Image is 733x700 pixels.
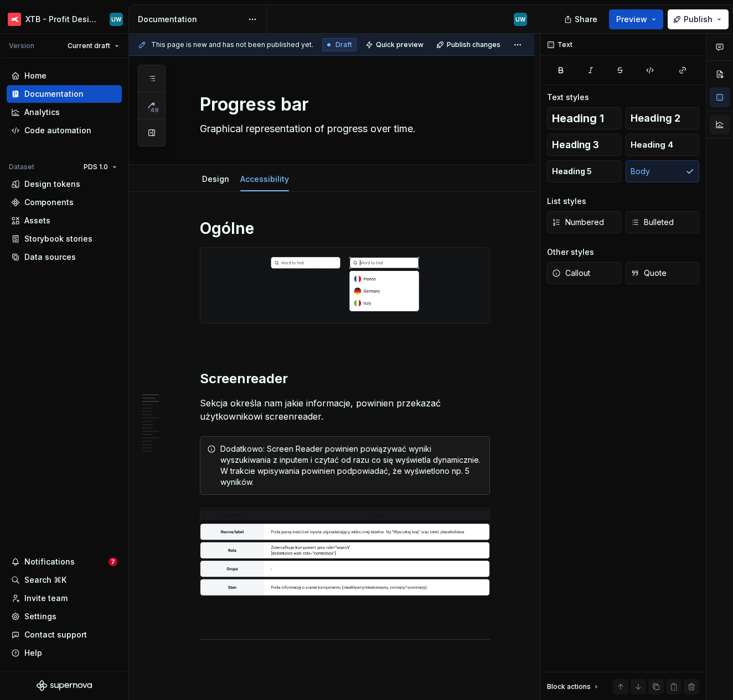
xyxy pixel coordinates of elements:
button: Heading 5 [547,160,621,182]
div: Other styles [547,247,594,258]
a: Settings [7,608,122,625]
a: Data sources [7,248,122,266]
div: Dataset [9,163,34,171]
button: PDS 1.0 [79,159,122,175]
p: Sekcja określa nam jakie informacje, powinien przekazać użytkownikowi screenreader. [200,396,490,423]
a: Code automation [7,122,122,139]
button: Numbered [547,211,621,233]
div: Design [198,167,234,190]
img: 11f6759d-c1c7-4d7e-912e-bec982f9df76.png [200,248,489,323]
div: Help [24,647,42,659]
button: Publish changes [433,37,505,53]
div: Design tokens [24,179,80,190]
button: Help [7,644,122,662]
h2: Screenreader [200,370,490,388]
div: XTB - Profit Design System [25,14,96,25]
a: Accessibility [240,174,289,184]
span: Share [575,14,597,25]
div: Assets [24,215,50,226]
div: Text styles [547,92,589,103]
textarea: Graphical representation of progress over time. [198,120,488,138]
a: Home [7,67,122,85]
div: List styles [547,196,586,207]
h1: Ogólne [200,218,490,238]
a: Documentation [7,85,122,103]
svg: Supernova Logo [37,680,92,691]
span: Draft [335,40,352,49]
textarea: Progress bar [198,91,488,118]
div: Block actions [547,679,601,694]
div: Documentation [138,14,242,25]
div: Accessibility [236,167,293,190]
div: Search ⌘K [24,574,66,586]
span: Publish changes [447,40,500,49]
a: Design [202,174,229,184]
span: Heading 1 [552,113,604,124]
button: Heading 1 [547,107,621,129]
span: This page is new and has not been published yet. [151,40,313,49]
div: Settings [24,611,56,622]
button: Quote [626,262,700,284]
span: Callout [552,268,590,279]
span: Quote [631,268,667,279]
button: Preview [609,9,663,29]
a: Design tokens [7,175,122,193]
span: 7 [109,557,117,566]
a: Storybook stories [7,230,122,248]
div: Analytics [24,107,60,118]
a: Analytics [7,103,122,121]
button: Quick preview [362,37,429,53]
button: Publish [668,9,729,29]
div: UW [111,15,121,24]
button: Notifications7 [7,553,122,571]
div: Home [24,70,47,81]
div: Code automation [24,125,91,136]
span: PDS 1.0 [84,163,108,171]
div: Invite team [24,593,68,604]
div: Dodatkowo: Screen Reader powinien powiązywać wyniki wyszukiwania z inputem i czytać od razu co si... [220,443,483,488]
div: Storybook stories [24,233,92,244]
button: XTB - Profit Design SystemUW [2,7,126,31]
button: Share [559,9,605,29]
img: 69bde2f7-25a0-4577-ad58-aa8b0b39a544.png [8,13,21,26]
a: Components [7,194,122,211]
div: Contact support [24,629,87,640]
span: Heading 3 [552,139,599,150]
span: Bulleted [631,217,674,228]
div: UW [515,15,525,24]
span: 49 [148,106,161,114]
button: Current draft [63,38,124,54]
button: Heading 4 [626,134,700,156]
span: Current draft [68,41,110,50]
div: Documentation [24,88,84,100]
img: 9edda8a7-f2af-424b-88ff-c3a01ee91372.png [200,509,489,595]
a: Assets [7,212,122,229]
span: Preview [616,14,647,25]
button: Callout [547,262,621,284]
button: Search ⌘K [7,571,122,589]
span: Heading 5 [552,166,592,177]
span: Publish [684,14,713,25]
div: Components [24,197,74,208]
a: Invite team [7,589,122,607]
div: Block actions [547,682,591,691]
div: Data sources [24,252,76,263]
button: Contact support [7,626,122,644]
button: Heading 3 [547,134,621,156]
span: Heading 4 [631,139,673,150]
button: Heading 2 [626,107,700,129]
span: Quick preview [376,40,424,49]
div: Notifications [24,556,75,567]
span: Numbered [552,217,604,228]
button: Bulleted [626,211,700,233]
span: Heading 2 [631,113,680,124]
div: Version [9,41,34,50]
